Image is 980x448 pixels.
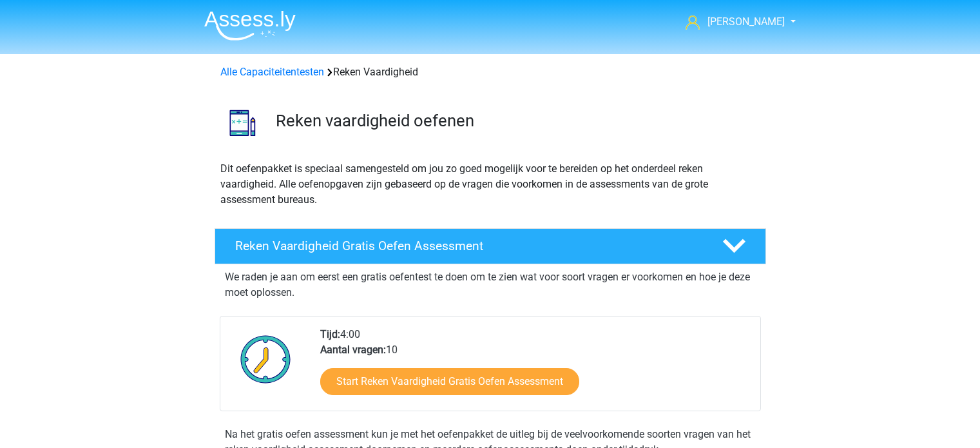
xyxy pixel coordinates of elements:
img: Klok [233,327,298,391]
img: reken vaardigheid [215,95,270,150]
div: 4:00 10 [311,327,760,411]
p: Dit oefenpakket is speciaal samengesteld om jou zo goed mogelijk voor te bereiden op het onderdee... [220,161,760,208]
b: Aantal vragen: [320,344,386,356]
div: Reken Vaardigheid [215,64,765,80]
span: [PERSON_NAME] [707,15,785,28]
h3: Reken vaardigheid oefenen [276,111,756,131]
h4: Reken Vaardigheid Gratis Oefen Assessment [235,239,702,253]
a: [PERSON_NAME] [680,14,786,30]
b: Tijd: [320,328,340,340]
a: Reken Vaardigheid Gratis Oefen Assessment [209,228,771,264]
a: Start Reken Vaardigheid Gratis Oefen Assessment [320,368,579,395]
a: Alle Capaciteitentesten [220,66,324,78]
p: We raden je aan om eerst een gratis oefentest te doen om te zien wat voor soort vragen er voorkom... [225,269,756,300]
img: Assessly [204,10,296,41]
